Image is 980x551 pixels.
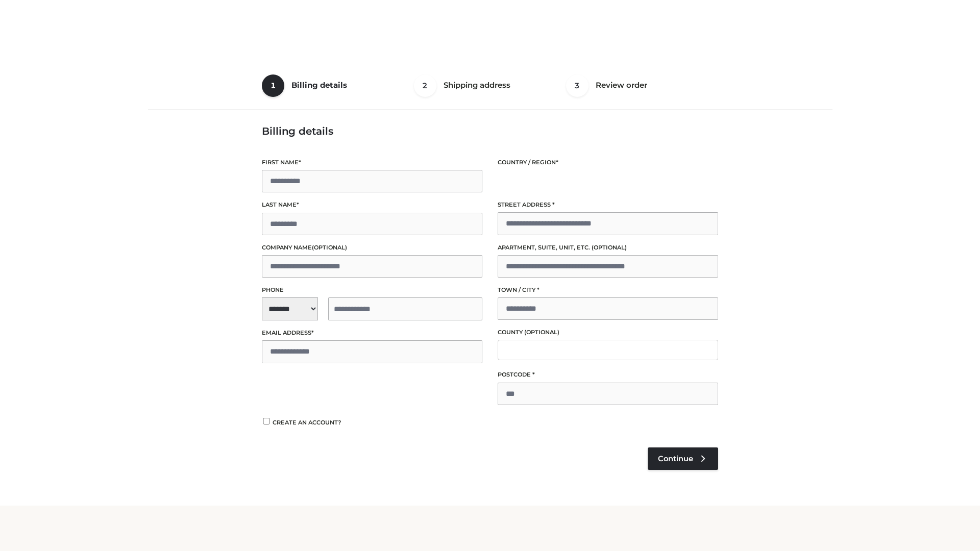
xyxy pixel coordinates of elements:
[524,329,559,336] span: (optional)
[262,158,482,167] label: First name
[658,454,693,463] span: Continue
[498,370,718,380] label: Postcode
[498,328,718,337] label: County
[498,285,718,295] label: Town / City
[262,418,271,424] input: Create an account?
[262,328,482,338] label: Email address
[262,200,482,210] label: Last name
[498,158,718,167] label: Country / Region
[273,419,341,426] span: Create an account?
[648,447,718,470] a: Continue
[262,285,482,295] label: Phone
[498,243,718,253] label: Apartment, suite, unit, etc.
[312,244,347,251] span: (optional)
[262,125,718,137] h3: Billing details
[592,244,627,251] span: (optional)
[498,200,718,210] label: Street address
[262,243,482,253] label: Company name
